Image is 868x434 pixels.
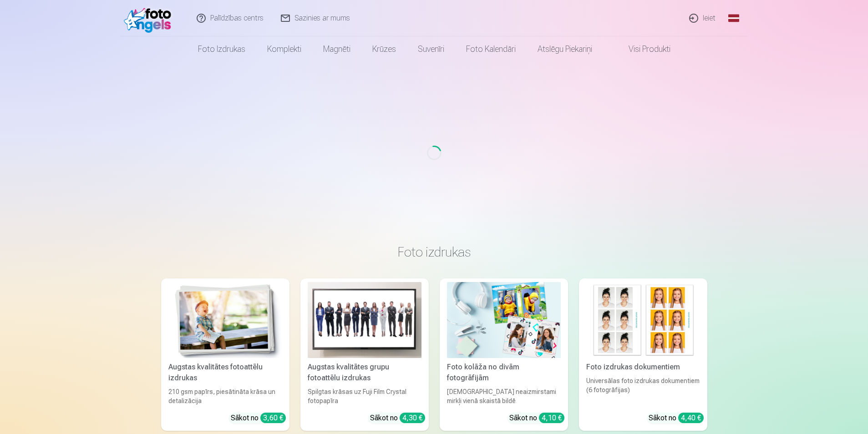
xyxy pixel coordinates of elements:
[168,282,282,358] img: Augstas kvalitātes fotoattēlu izdrukas
[361,36,407,62] a: Krūzes
[161,278,289,431] a: Augstas kvalitātes fotoattēlu izdrukasAugstas kvalitātes fotoattēlu izdrukas210 gsm papīrs, piesā...
[165,387,286,405] div: 210 gsm papīrs, piesātināta krāsa un detalizācija
[260,413,286,423] div: 3,60 €
[583,376,704,405] div: Universālas foto izdrukas dokumentiem (6 fotogrāfijas)
[579,278,707,431] a: Foto izdrukas dokumentiemFoto izdrukas dokumentiemUniversālas foto izdrukas dokumentiem (6 fotogr...
[447,282,561,358] img: Foto kolāža no divām fotogrāfijām
[527,36,603,62] a: Atslēgu piekariņi
[231,413,286,424] div: Sākot no
[165,362,286,384] div: Augstas kvalitātes fotoattēlu izdrukas
[187,36,256,62] a: Foto izdrukas
[308,282,421,358] img: Augstas kvalitātes grupu fotoattēlu izdrukas
[304,362,425,384] div: Augstas kvalitātes grupu fotoattēlu izdrukas
[603,36,681,62] a: Visi produkti
[300,278,429,431] a: Augstas kvalitātes grupu fotoattēlu izdrukasAugstas kvalitātes grupu fotoattēlu izdrukasSpilgtas ...
[455,36,527,62] a: Foto kalendāri
[256,36,312,62] a: Komplekti
[312,36,361,62] a: Magnēti
[304,387,425,405] div: Spilgtas krāsas uz Fuji Film Crystal fotopapīra
[649,413,704,424] div: Sākot no
[539,413,564,423] div: 4,10 €
[509,413,564,424] div: Sākot no
[586,282,700,358] img: Foto izdrukas dokumentiem
[407,36,455,62] a: Suvenīri
[370,413,425,424] div: Sākot no
[443,387,564,405] div: [DEMOGRAPHIC_DATA] neaizmirstami mirkļi vienā skaistā bildē
[124,4,176,33] img: /fa1
[443,362,564,384] div: Foto kolāža no divām fotogrāfijām
[168,244,700,260] h3: Foto izdrukas
[583,362,704,373] div: Foto izdrukas dokumentiem
[678,413,704,423] div: 4,40 €
[440,278,568,431] a: Foto kolāža no divām fotogrāfijāmFoto kolāža no divām fotogrāfijām[DEMOGRAPHIC_DATA] neaizmirstam...
[400,413,425,423] div: 4,30 €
